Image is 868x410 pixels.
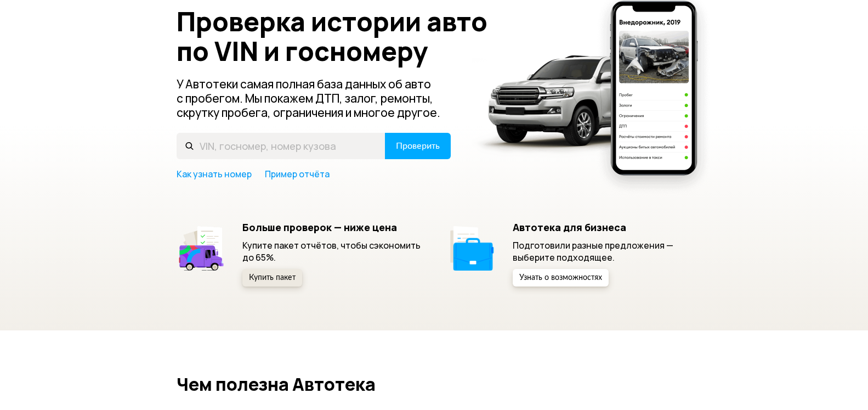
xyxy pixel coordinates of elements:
[177,374,692,394] h2: Чем полезна Автотека
[242,221,422,233] h5: Больше проверок — ниже цена
[385,133,451,159] button: Проверить
[177,168,252,180] a: Как узнать номер
[242,239,422,263] p: Купите пакет отчётов, чтобы сэкономить до 65%.
[513,221,692,233] h5: Автотека для бизнеса
[513,269,609,287] button: Узнать о возможностях
[396,142,440,150] span: Проверить
[177,7,504,66] h1: Проверка истории авто по VIN и госномеру
[177,77,452,120] p: У Автотеки самая полная база данных об авто с пробегом. Мы покажем ДТП, залог, ремонты, скрутку п...
[519,274,602,282] span: Узнать о возможностях
[249,274,296,282] span: Купить пакет
[265,168,330,180] a: Пример отчёта
[242,269,302,287] button: Купить пакет
[513,239,692,263] p: Подготовили разные предложения — выберите подходящее.
[177,133,385,159] input: VIN, госномер, номер кузова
